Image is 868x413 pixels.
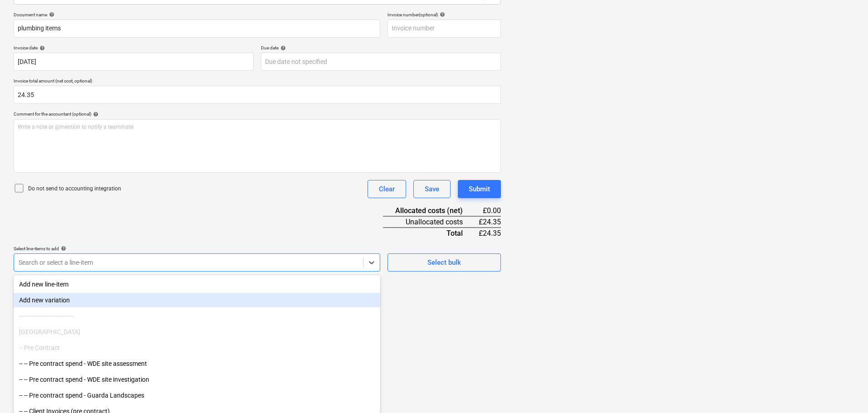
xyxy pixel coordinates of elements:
div: -- -- Pre contract spend - WDE site investigation [14,372,380,387]
p: Do not send to accounting integration [28,185,121,193]
div: Allocated costs (net) [383,205,477,216]
button: Select bulk [387,253,501,272]
div: Total [383,228,477,238]
input: Invoice date not specified [14,53,254,71]
div: £24.35 [477,216,501,228]
button: Submit [458,180,501,198]
div: -- -- Pre contract spend - Guarda Landscapes [14,388,380,403]
button: Save [413,180,451,198]
div: £24.35 [477,228,501,238]
span: help [38,45,45,51]
span: help [59,246,66,251]
div: Due date [261,45,501,51]
div: Submit [469,183,490,195]
div: Galley Lane [14,325,380,339]
div: -- Pre Contract [14,340,380,355]
div: Select line-items to add [14,246,380,252]
div: Unallocated costs [383,216,477,228]
div: Select bulk [427,257,461,268]
div: Save [425,183,439,195]
span: help [47,12,54,17]
span: help [279,45,286,51]
div: Comment for the accountant (optional) [14,111,501,117]
div: Clear [379,183,395,195]
div: ------------------------------ [14,309,380,323]
input: Due date not specified [261,53,501,71]
div: -- -- Pre contract spend - WDE site assessment [14,356,380,371]
input: Invoice number [387,19,501,38]
div: [GEOGRAPHIC_DATA] [14,325,380,339]
span: help [438,12,445,17]
button: Clear [368,180,406,198]
div: Add new line-item [14,277,380,292]
div: £0.00 [477,205,501,216]
input: Document name [14,19,380,38]
div: Add new variation [14,293,380,307]
input: Invoice total amount (net cost, optional) [14,86,501,104]
p: Invoice total amount (net cost, optional) [14,78,501,86]
div: Document name [14,12,380,18]
iframe: Chat Widget [823,369,868,413]
div: Invoice date [14,45,254,51]
div: Invoice number (optional) [387,12,501,18]
span: help [91,112,98,117]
